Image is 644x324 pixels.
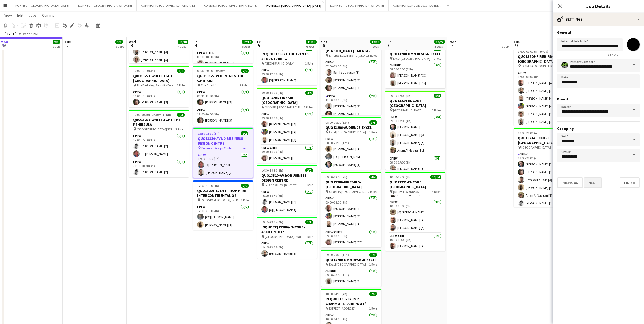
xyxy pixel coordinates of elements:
div: 5 Jobs [242,44,252,48]
span: 9 [513,42,520,48]
div: BST [33,32,39,36]
span: Week 36 [18,32,31,36]
span: Business Design Centre [265,183,297,187]
span: Sun [385,39,392,44]
a: Edit [15,12,25,19]
h3: QUO13206-FIREBIRD-[GEOGRAPHIC_DATA] [321,180,381,189]
h3: QUO13201-EVENT PROP HIRE-INTERCONTINENTAL O2 [193,188,253,198]
span: 17:00-21:00 (4h) [197,184,219,188]
span: 5 [256,42,261,48]
span: View [4,13,12,18]
span: 4/4 [369,175,377,179]
span: 12/12 [242,40,253,44]
app-card-role: Crew2/212:30-15:30 (3h)[3] [PERSON_NAME][PERSON_NAME] [2] [193,152,253,178]
div: 09:30-20:00 (10h30m)2/2QUO13127-VEO EVENTS-THE GHERKIN The Gherkin2 RolesCrew1/109:30-12:30 (3h)[... [193,66,253,126]
app-card-role: Crew3/309:00-17:00 (8h)[PERSON_NAME] [3] [385,156,445,189]
span: 4 [192,42,200,48]
app-job-card: 09:00-12:00 (3h)1/1IN QUOTE13321-THE EVENTS STRUCTURE-[GEOGRAPHIC_DATA] [GEOGRAPHIC_DATA]1 RoleCr... [257,44,317,85]
span: 6 [320,42,327,48]
span: Emerge East Barking [GEOGRAPHIC_DATA] IG11 0YP [329,54,368,58]
span: Business Design Centre [201,146,233,150]
span: Comms [42,13,54,18]
span: 09:30-20:00 (10h30m) [197,69,227,73]
app-job-card: 12:30-15:30 (3h)2/2QUO13310-AV&C-BUSINESS DESIGN CENTRE Business Design Centre1 RoleCrew2/212:30-... [193,128,253,178]
app-job-card: 09:00-20:00 (11h)1/1QUO13280-DMN DESIGN-EXCEL Excel [GEOGRAPHIC_DATA]1 RoleCHIPPIE1/109:00-20:00 ... [321,250,381,287]
div: 5 Jobs [434,44,445,48]
app-job-card: 19:15-23:15 (4h)1/1INQUOTE(13306)-ENCORE-ASCOT *OOT* [GEOGRAPHIC_DATA]. Main grandstand1 RoleCrew... [257,217,317,259]
span: 2 Roles [240,83,249,87]
span: 09:00-18:00 (9h) [261,91,283,95]
div: 08:00-20:00 (12h)3/3QUO13296-AUDIENCE-EXCEL Excel [GEOGRAPHIC_DATA]1 RoleCrew3/308:00-20:00 (12h)... [321,117,381,170]
span: 2/2 [241,184,249,188]
app-job-card: 08:00-20:00 (12h)2/2QUO13280-DMN DESIGN-EXCEL Excel [GEOGRAPHIC_DATA]1 RoleCHIPPIE2/208:00-20:00 ... [385,44,445,88]
span: 2/2 [305,168,313,172]
span: 2/2 [53,40,60,44]
span: Excel [GEOGRAPHIC_DATA] [393,56,430,61]
a: Comms [40,12,56,19]
span: 8/8 [434,94,441,98]
span: 14/14 [430,175,441,179]
div: 17:00-01:00 (8h) (Wed)12/12QUO13206-FIREBIRD-[GEOGRAPHIC_DATA] OLYMPIA [GEOGRAPHIC_DATA]2 RolesCr... [514,46,574,126]
div: 1 Job [502,44,509,48]
div: 16:30-19:30 (3h)2/2QUO13310-AV&C-BUSINESS DESIGN CENTRE Business Design Centre1 RoleCrew2/216:30-... [257,165,317,215]
app-card-role: Crew2/217:00-21:00 (4h)[CC] [PERSON_NAME][PERSON_NAME] [4] [193,204,253,230]
span: 1 Role [305,183,313,187]
button: KONNECT [GEOGRAPHIC_DATA] [DATE] [199,0,262,11]
span: 1 Role [177,83,185,87]
app-card-role: Crew Chief1/109:00-18:00 (9h)[PERSON_NAME] [CC] [321,229,381,247]
span: 1 Role [369,306,377,310]
span: 10:00-18:00 (8h) [390,175,411,179]
span: Wed [129,39,136,44]
app-job-card: 12:00-00:30 (12h30m) (Thu)3/3QUO13267-WHITELIGHT-THE PENINSULA [GEOGRAPHIC_DATA][STREET_ADDRESS]2... [129,110,189,177]
div: 7 Jobs [370,44,380,48]
button: KONNECT LONDON 2019 PLANNER [389,0,445,11]
span: 1 Role [305,61,313,65]
app-card-role: Crew3/308:00-20:00 (12h)[PERSON_NAME] [4][CC] [PERSON_NAME][PERSON_NAME] [3] [321,136,381,170]
h3: QUO13267-WHITELIGHT-THE PENINSULA [129,117,189,127]
span: Fri [257,39,261,44]
app-card-role: Crew3/309:00-18:00 (9h)[PERSON_NAME] [4][PERSON_NAME] [4][PERSON_NAME] [4] [321,195,381,229]
span: 4/4 [305,91,313,95]
span: 2 Roles [368,190,377,194]
app-card-role: CHIPPIE1/109:00-20:00 (11h)[PERSON_NAME] [4s] [321,268,381,287]
span: 16:30-19:30 (3h) [261,168,283,172]
button: KONNECT [GEOGRAPHIC_DATA] [DATE] [11,0,74,11]
app-card-role: Crew1/121:30-00:30 (3h)[PERSON_NAME] [2] [129,159,189,177]
span: 1 Role [305,235,313,239]
span: 2 Roles [175,127,185,131]
h3: General [557,30,640,35]
button: Next [584,177,602,188]
span: Excel [GEOGRAPHIC_DATA] [329,262,366,266]
app-card-role: Crew3/307:00-13:00 (6h)Remi de Lausun [3][PERSON_NAME] [4][PERSON_NAME] [3] [321,59,381,93]
h3: QUO13280-DMN DESIGN-EXCEL [321,257,381,262]
span: 10:00-13:00 (3h) [133,69,155,73]
span: 2/2 [241,131,248,135]
span: Mon [1,39,8,44]
h3: QUO13296-AUDIENCE-EXCEL [321,125,381,130]
app-job-card: 09:00-18:00 (9h)4/4QUO13206-FIREBIRD-[GEOGRAPHIC_DATA] OLYMPIA [GEOGRAPHIC_DATA]2 RolesCrew3/309:... [321,172,381,247]
span: [GEOGRAPHIC_DATA], [STREET_ADDRESS] [201,198,241,202]
span: OLYMPIA [GEOGRAPHIC_DATA] [329,190,368,194]
app-job-card: 07:00-23:00 (16h)7/7IN QUO(13257)-[PERSON_NAME]-EMERGE EAST Emerge East Barking [GEOGRAPHIC_DATA]... [321,36,381,115]
h3: QUO13310-AV&C-BUSINESS DESIGN CENTRE [193,136,253,146]
span: 2 [64,42,71,48]
span: [GEOGRAPHIC_DATA]. Main grandstand [265,235,305,239]
span: Excel [GEOGRAPHIC_DATA] [329,130,366,134]
app-job-card: 10:00-13:00 (3h)1/1QUO13271-WHITELIGHT-[GEOGRAPHIC_DATA] The Berkeley, Security Entrance , [STREE... [129,66,189,107]
span: 12:30-15:30 (3h) [198,131,219,135]
app-card-role: Crew2/212:00-15:00 (3h)[PERSON_NAME] [2][3] [PERSON_NAME] [129,133,189,159]
app-card-role: Crew Chief1/110:00-18:00 (8h)[PERSON_NAME] [4] [385,233,445,251]
span: Tue [65,39,71,44]
span: 2/2 [241,69,249,73]
h3: QUO13280-DMN DESIGN-EXCEL [385,51,445,56]
span: [GEOGRAPHIC_DATA] [265,61,294,65]
app-card-role: Crew11/1117:00-01:00 (8h)[PERSON_NAME] [4][PERSON_NAME] [3][PERSON_NAME] [4][PERSON_NAME] [4][PER... [514,70,574,166]
span: 10:00-14:00 (4h) [325,292,347,296]
span: [STREET_ADDRESS] [329,306,356,310]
